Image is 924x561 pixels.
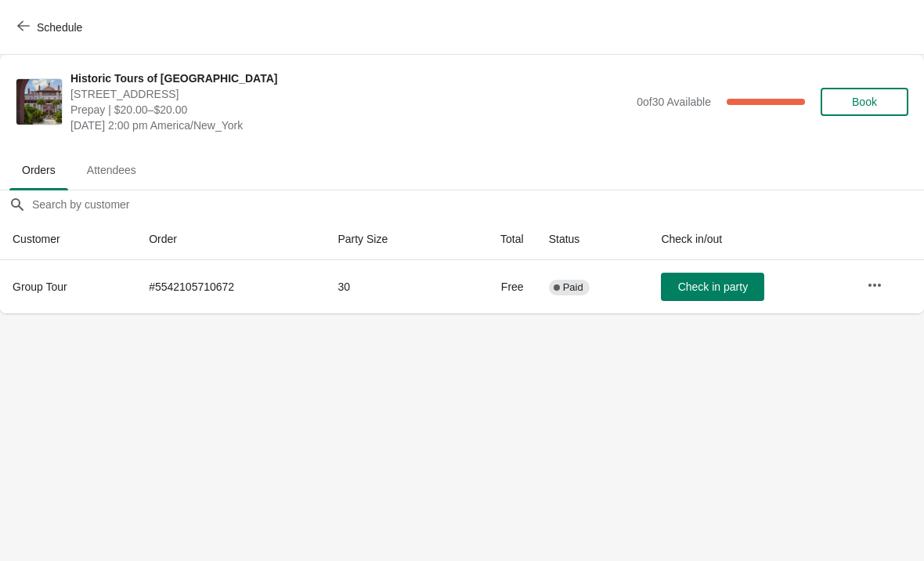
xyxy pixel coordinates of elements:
th: Total [453,219,536,260]
span: Check in party [678,280,748,293]
img: Historic Tours of Flagler College [16,79,62,125]
th: Party Size [325,219,453,260]
td: Free [453,260,536,313]
span: Orders [9,156,68,184]
span: Attendees [74,156,149,184]
span: [STREET_ADDRESS] [70,86,629,102]
th: Status [536,219,649,260]
span: Prepay | $20.00–$20.00 [70,102,629,118]
button: Schedule [8,13,95,42]
span: Paid [563,281,583,294]
th: Check in/out [648,219,854,260]
span: 0 of 30 Available [637,96,711,108]
input: Search by customer [31,190,924,219]
button: Check in party [661,273,764,301]
span: Schedule [37,21,82,34]
td: # 5542105710672 [136,260,325,313]
td: 30 [325,260,453,313]
button: Book [821,88,908,116]
th: Order [136,219,325,260]
span: Historic Tours of [GEOGRAPHIC_DATA] [70,71,629,86]
span: Group Tour [13,280,67,293]
span: [DATE] 2:00 pm America/New_York [70,118,629,133]
span: Book [852,96,877,108]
